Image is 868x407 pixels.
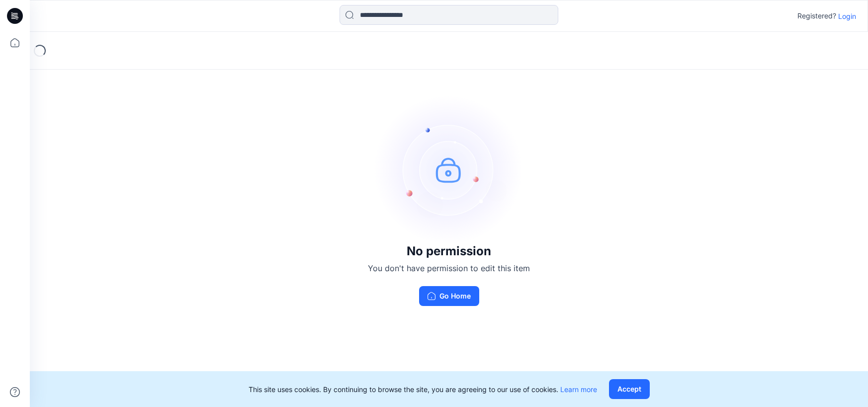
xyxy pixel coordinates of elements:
button: Go Home [419,286,479,306]
p: Login [838,11,856,21]
p: This site uses cookies. By continuing to browse the site, you are agreeing to our use of cookies. [249,384,597,395]
p: You don't have permission to edit this item [368,262,530,274]
img: no-perm.svg [374,95,523,244]
a: Learn more [560,385,597,394]
h3: No permission [368,244,530,258]
p: Registered? [797,10,836,22]
button: Accept [609,379,650,399]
